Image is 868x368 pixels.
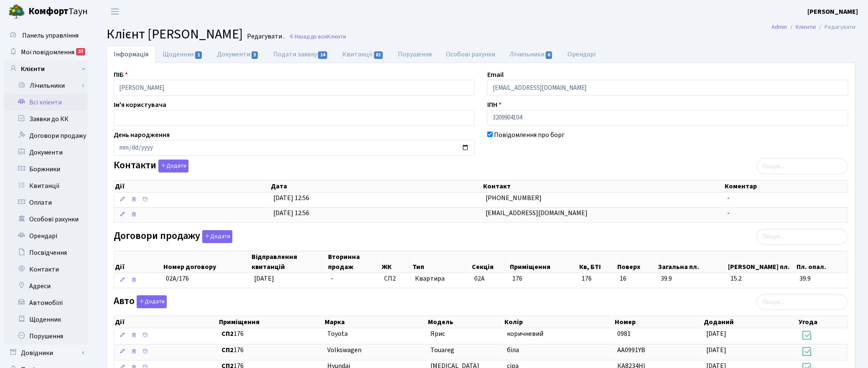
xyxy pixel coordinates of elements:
th: Модель [428,316,504,328]
th: Дії [114,180,270,192]
div: 37 [76,48,85,56]
label: Договори продажу [114,230,232,243]
input: Пошук... [757,229,848,245]
span: [DATE] [254,274,274,283]
span: 81 [374,51,383,59]
th: Доданий [703,316,798,328]
button: Авто [137,295,167,308]
img: logo.png [8,3,25,20]
th: Пл. опал. [796,251,848,273]
b: [PERSON_NAME] [807,7,858,16]
span: 39.9 [661,274,724,284]
input: Пошук... [757,158,848,174]
a: Панель управління [4,27,88,44]
label: День народження [114,130,170,140]
span: 15.2 [731,274,792,284]
a: Оплати [4,194,88,211]
span: СП2 [384,274,409,284]
th: Коментар [724,180,848,192]
a: Порушення [391,46,439,63]
span: Volkswagen [327,345,361,355]
a: Додати [135,294,167,309]
a: Квитанції [335,46,391,63]
th: Контакт [482,180,724,192]
a: Додати [200,228,232,243]
span: 14 [318,51,327,59]
a: Контакти [4,261,88,278]
button: Переключити навігацію [104,5,125,18]
a: Заявки до КК [4,111,88,127]
span: 39.9 [799,274,845,284]
li: Редагувати [816,23,855,32]
b: Комфорт [28,5,69,18]
span: 16 [620,274,654,284]
span: 176 [582,274,613,284]
th: [PERSON_NAME] пл. [727,251,796,273]
span: Таун [28,5,88,19]
a: Особові рахунки [4,211,88,228]
span: біла [507,345,519,355]
a: Інформація [107,46,155,63]
span: Toyota [327,329,348,338]
button: Контакти [158,160,188,173]
label: Ім'я користувача [114,100,166,110]
span: [DATE] 12:56 [273,208,309,218]
span: Панель управління [22,31,79,40]
th: Кв, БТІ [578,251,616,273]
span: [DATE] 12:56 [273,193,309,203]
th: Відправлення квитанцій [251,251,328,273]
a: Орендарі [560,46,603,63]
label: Контакти [114,160,188,173]
a: Документи [4,144,88,161]
span: - [728,193,730,203]
span: - [728,208,730,218]
th: Вторинна продаж [327,251,381,273]
span: 6 [546,51,552,59]
th: Приміщення [509,251,578,273]
span: АА0991YB [617,345,645,355]
span: - [331,274,333,283]
span: Клієнт [PERSON_NAME] [107,25,243,44]
label: Email [487,70,504,80]
th: Номер договору [163,251,251,273]
b: СП2 [221,345,234,355]
span: 02А [474,274,485,283]
span: Мої повідомлення [21,48,74,57]
a: Клієнти [796,23,816,31]
a: Подати заявку [266,46,335,63]
a: Admin [771,23,787,31]
label: ПІБ [114,70,128,80]
a: Автомобілі [4,294,88,311]
input: Пошук... [757,294,848,310]
a: Договори продажу [4,127,88,144]
th: ЖК [381,251,412,273]
a: [PERSON_NAME] [807,7,858,17]
a: Адреси [4,278,88,294]
span: 176 [221,329,321,339]
span: 176 [512,274,522,283]
th: Номер [614,316,703,328]
span: 176 [221,345,321,355]
small: Редагувати . [245,33,285,41]
th: Дії [114,251,163,273]
span: 0981 [617,329,631,338]
span: [DATE] [706,329,726,338]
a: Лічильники [503,46,560,63]
th: Поверх [616,251,657,273]
a: Всі клієнти [4,94,88,111]
a: Щоденник [155,46,210,63]
span: [DATE] [706,345,726,355]
a: Клієнти [4,61,88,77]
span: Клієнти [327,33,346,41]
a: Орендарі [4,228,88,244]
span: [EMAIL_ADDRESS][DOMAIN_NAME] [486,208,588,218]
th: Тип [412,251,471,273]
th: Колір [504,316,614,328]
th: Загальна пл. [657,251,727,273]
a: Порушення [4,328,88,345]
a: Назад до всіхКлієнти [289,33,346,41]
span: 3 [252,51,258,59]
a: Довідники [4,345,88,361]
th: Угода [798,316,848,328]
a: Квитанції [4,178,88,194]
